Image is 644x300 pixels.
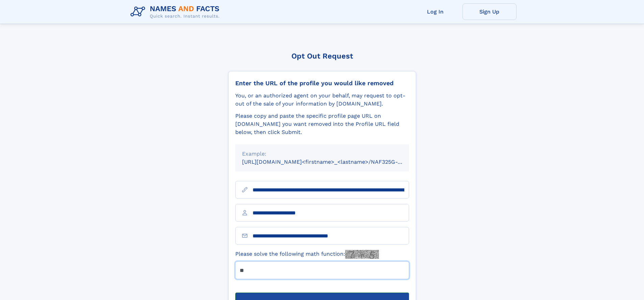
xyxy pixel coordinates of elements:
[408,3,462,20] a: Log In
[462,3,517,20] a: Sign Up
[242,150,402,158] div: Example:
[228,52,416,60] div: Opt Out Request
[235,79,409,87] div: Enter the URL of the profile you would like removed
[235,250,379,259] label: Please solve the following math function:
[242,159,422,165] small: [URL][DOMAIN_NAME]<firstname>_<lastname>/NAF325G-xxxxxxxx
[235,92,409,108] div: You, or an authorized agent on your behalf, may request to opt-out of the sale of your informatio...
[235,112,409,136] div: Please copy and paste the specific profile page URL on [DOMAIN_NAME] you want removed into the Pr...
[128,3,225,21] img: Logo Names and Facts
